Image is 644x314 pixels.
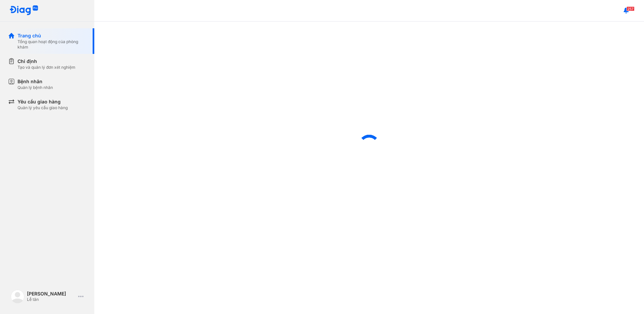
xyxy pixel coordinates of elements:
div: Lễ tân [27,297,75,302]
img: logo [11,290,24,303]
div: Bệnh nhân [18,78,53,85]
div: Quản lý yêu cầu giao hàng [18,105,68,111]
span: 257 [626,6,635,11]
img: logo [9,5,38,16]
div: [PERSON_NAME] [27,291,75,297]
div: Quản lý bệnh nhân [18,85,53,90]
div: Chỉ định [18,58,75,65]
div: Tổng quan hoạt động của phòng khám [18,39,86,50]
div: Yêu cầu giao hàng [18,98,68,105]
div: Tạo và quản lý đơn xét nghiệm [18,65,75,70]
div: Trang chủ [18,32,86,39]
